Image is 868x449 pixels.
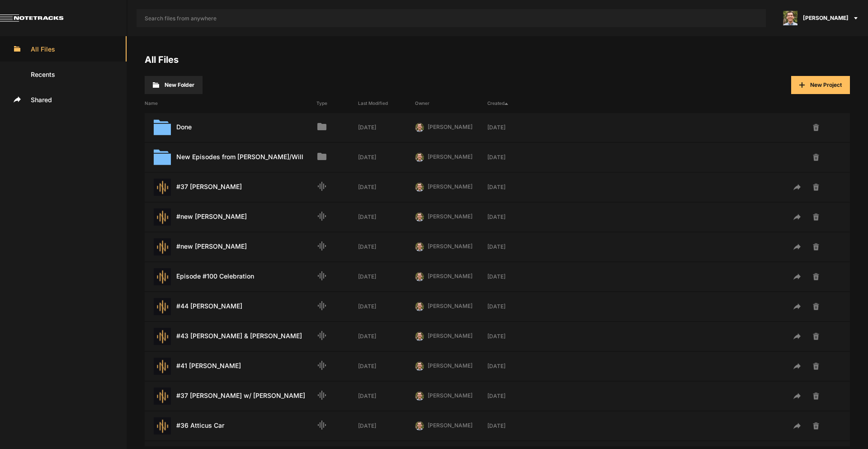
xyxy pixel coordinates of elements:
span: [PERSON_NAME] [428,422,472,429]
img: 424769395311cb87e8bb3f69157a6d24 [415,392,424,401]
button: New Project [791,76,850,94]
div: #37 [PERSON_NAME] [145,179,316,196]
div: [DATE] [358,153,415,161]
span: [PERSON_NAME] [428,123,472,130]
div: Name [145,100,316,107]
div: [DATE] [487,332,544,340]
mat-icon: Audio [316,390,327,401]
img: star-track.png [154,238,171,255]
div: Last Modified [358,100,415,107]
span: [PERSON_NAME] [428,213,472,220]
img: 424769395311cb87e8bb3f69157a6d24 [415,332,424,341]
img: star-track.png [154,388,171,405]
img: 424769395311cb87e8bb3f69157a6d24 [415,183,424,192]
mat-icon: Audio [316,181,327,192]
span: [PERSON_NAME] [428,273,472,279]
mat-icon: Folder [316,151,327,162]
div: [DATE] [358,183,415,191]
span: [PERSON_NAME] [428,183,472,190]
span: [PERSON_NAME] [428,302,472,309]
div: [DATE] [487,392,544,400]
span: [PERSON_NAME] [803,14,849,22]
img: 424769395311cb87e8bb3f69157a6d24 [415,362,424,371]
span: [PERSON_NAME] [428,243,472,250]
div: [DATE] [487,243,544,251]
div: [DATE] [358,213,415,221]
div: [DATE] [487,302,544,311]
span: New Project [810,81,842,88]
div: [DATE] [487,183,544,191]
div: #36 Atticus Car [145,417,316,435]
div: New Episodes from [PERSON_NAME]/Will [145,149,316,166]
img: star-track.png [154,179,171,196]
div: [DATE] [487,153,544,161]
img: 424769395311cb87e8bb3f69157a6d24 [415,272,424,281]
div: [DATE] [487,123,544,132]
div: [DATE] [358,332,415,340]
span: [PERSON_NAME] [428,362,472,369]
img: 424769395311cb87e8bb3f69157a6d24 [415,302,424,311]
img: 424769395311cb87e8bb3f69157a6d24 [415,153,424,162]
div: Episode #100 Celebration [145,268,316,285]
div: [DATE] [487,362,544,370]
div: #new [PERSON_NAME] [145,238,316,255]
mat-icon: Audio [316,270,327,281]
mat-icon: Audio [316,211,327,222]
div: [DATE] [487,273,544,281]
mat-icon: Audio [316,300,327,311]
span: [PERSON_NAME] [428,332,472,339]
div: [DATE] [358,243,415,251]
div: [DATE] [358,123,415,132]
img: folder.svg [154,149,171,166]
mat-icon: Audio [316,241,327,251]
div: [DATE] [487,422,544,430]
a: All Files [145,54,179,65]
div: #37 [PERSON_NAME] w/ [PERSON_NAME] [145,388,316,405]
img: star-track.png [154,328,171,345]
img: 424769395311cb87e8bb3f69157a6d24 [783,11,797,25]
div: [DATE] [358,273,415,281]
mat-icon: Audio [316,420,327,430]
div: [DATE] [358,362,415,370]
mat-icon: Audio [316,330,327,341]
div: [DATE] [358,422,415,430]
mat-icon: Folder [316,121,327,132]
div: [DATE] [358,302,415,311]
img: 424769395311cb87e8bb3f69157a6d24 [415,242,424,251]
div: #44 [PERSON_NAME] [145,298,316,315]
img: star-track.png [154,268,171,285]
img: 424769395311cb87e8bb3f69157a6d24 [415,213,424,222]
div: #41 [PERSON_NAME] [145,358,316,375]
img: folder.svg [154,119,171,136]
div: Owner [415,100,487,107]
div: Type [316,100,358,107]
img: 424769395311cb87e8bb3f69157a6d24 [415,123,424,132]
div: Created [487,100,544,107]
img: star-track.png [154,298,171,315]
div: [DATE] [358,392,415,400]
button: New Folder [145,76,203,94]
div: #new [PERSON_NAME] [145,208,316,226]
div: #43 [PERSON_NAME] & [PERSON_NAME] [145,328,316,345]
div: Done [145,119,316,136]
span: [PERSON_NAME] [428,392,472,399]
div: [DATE] [487,213,544,221]
input: Search files from anywhere [137,9,766,27]
img: star-track.png [154,417,171,435]
span: [PERSON_NAME] [428,153,472,160]
img: star-track.png [154,358,171,375]
img: 424769395311cb87e8bb3f69157a6d24 [415,421,424,430]
mat-icon: Audio [316,360,327,371]
img: star-track.png [154,208,171,226]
